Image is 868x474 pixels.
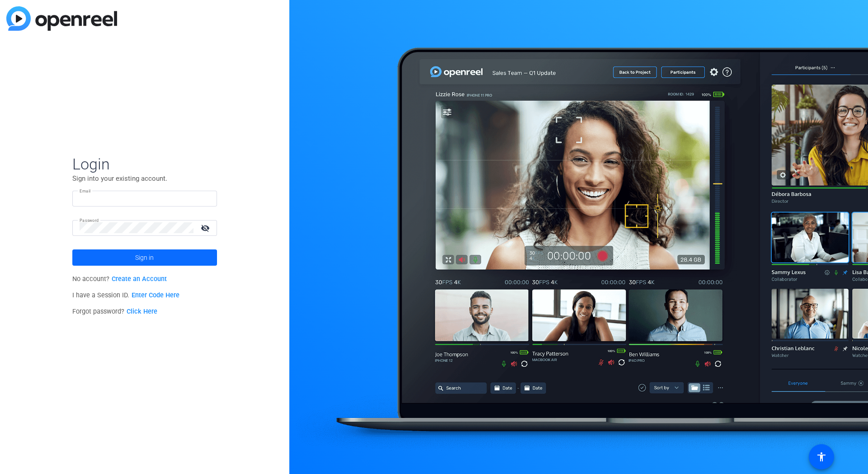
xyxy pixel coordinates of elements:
span: Sign in [135,246,154,269]
mat-icon: accessibility [816,451,827,462]
span: I have a Session ID. [72,291,179,299]
span: No account? [72,275,167,283]
p: Sign into your existing account. [72,174,217,183]
mat-label: Password [80,218,99,223]
a: Create an Account [112,275,167,283]
a: Click Here [127,308,157,315]
mat-icon: visibility_off [195,221,217,235]
img: blue-gradient.svg [6,6,117,31]
a: Enter Code Here [132,291,179,299]
span: Forgot password? [72,308,157,315]
input: Enter Email Address [80,193,210,204]
button: Sign in [72,249,217,266]
span: Login [72,155,217,174]
mat-label: Email [80,188,91,193]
